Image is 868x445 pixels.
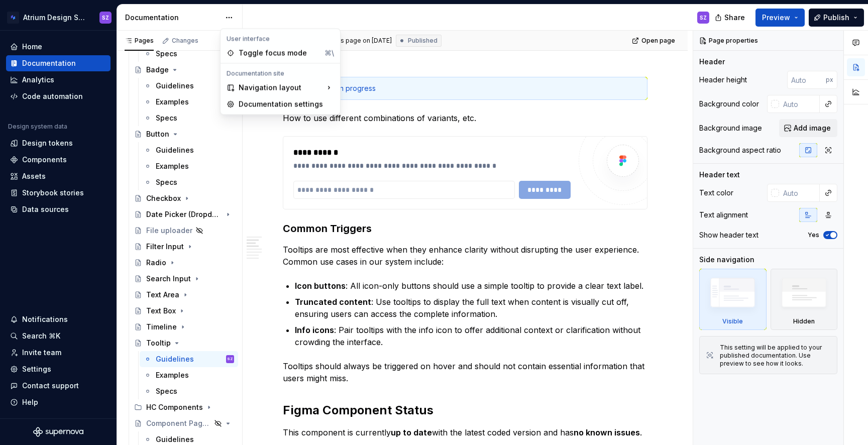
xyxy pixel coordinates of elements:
div: Documentation site [223,70,338,78]
div: Documentation settings [239,99,334,109]
div: User interface [223,35,338,43]
div: Toggle focus mode [239,48,320,58]
div: ⌘\ [324,48,334,58]
div: Navigation layout [223,80,338,96]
